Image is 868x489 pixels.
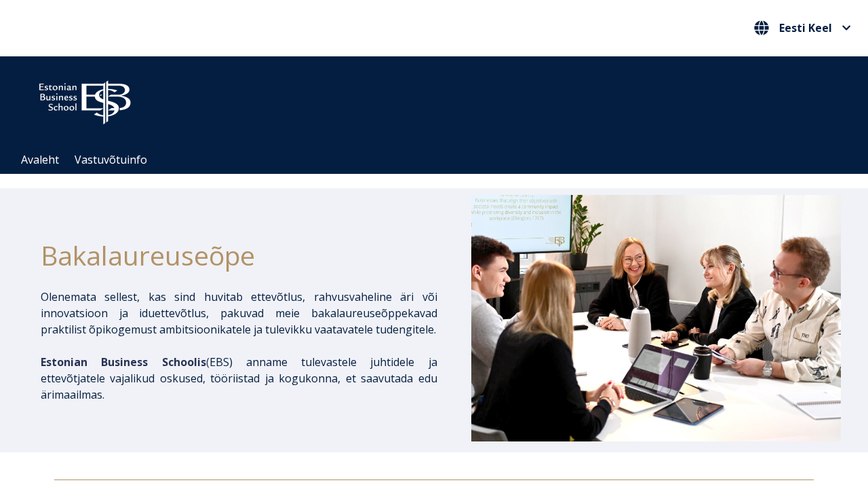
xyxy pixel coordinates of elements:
div: Navigation Menu [14,146,868,174]
nav: Vali oma keel [751,17,854,39]
span: Eesti Keel [779,22,832,33]
a: Avaleht [21,152,59,167]
p: EBS) anname tulevastele juhtidele ja ettevõtjatele vajalikud oskused, tööriistad ja kogukonna, et... [41,354,437,403]
img: Bakalaureusetudengid [471,195,841,441]
button: Eesti Keel [751,17,854,39]
span: ( [41,355,210,369]
img: ebs_logo2016_white [27,70,142,128]
p: Olenemata sellest, kas sind huvitab ettevõtlus, rahvusvaheline äri või innovatsioon ja iduettevõt... [41,289,437,338]
h1: Bakalaureuseõpe [41,235,437,275]
span: Estonian Business Schoolis [41,355,206,369]
a: Vastuvõtuinfo [75,152,147,167]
